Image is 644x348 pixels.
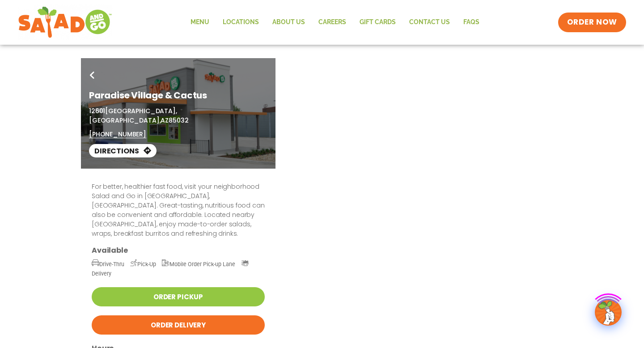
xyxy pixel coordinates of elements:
span: Mobile Order Pick-up Lane [162,261,235,267]
a: [PHONE_NUMBER] [89,130,146,139]
a: Order Delivery [92,315,265,335]
span: 12601 [89,106,105,115]
a: Locations [216,12,266,33]
span: Pick-Up [130,261,156,267]
a: Order Pickup [92,287,265,306]
span: 85032 [169,116,188,125]
span: Drive-Thru [92,261,124,267]
a: Contact Us [402,12,457,33]
h1: Paradise Village & Cactus [89,89,267,102]
span: AZ [161,116,169,125]
span: [GEOGRAPHIC_DATA], [89,116,161,125]
a: GIFT CARDS [353,12,402,33]
a: About Us [266,12,312,33]
a: Directions [89,144,157,157]
nav: Menu [184,12,486,33]
img: new-SAG-logo-768×292 [18,4,112,40]
p: For better, healthier fast food, visit your neighborhood Salad and Go in [GEOGRAPHIC_DATA], [GEOG... [92,182,265,238]
h3: Available [92,246,265,255]
a: ORDER NOW [558,13,626,32]
span: ORDER NOW [567,17,617,28]
a: Menu [184,12,216,33]
span: [GEOGRAPHIC_DATA], [105,106,177,115]
a: FAQs [457,12,486,33]
a: Careers [312,12,353,33]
